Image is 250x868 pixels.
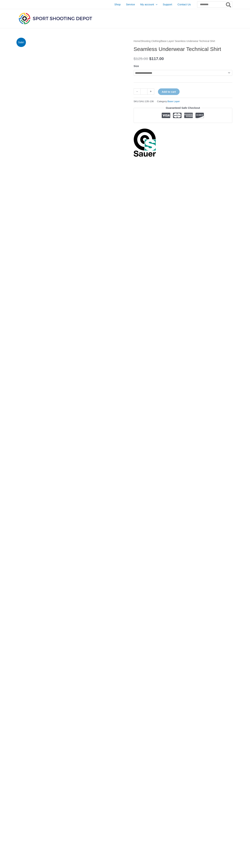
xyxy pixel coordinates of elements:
span: Category: [157,99,180,104]
input: Product quantity [140,88,147,95]
nav: Breadcrumb [134,39,232,44]
a: Base Layer [161,40,174,43]
a: + [147,88,154,95]
a: Base Layer [167,100,180,103]
a: Sauer Shooting Sportswear [134,128,156,157]
a: Shooting Clothing [141,40,160,43]
span: $ [149,56,152,61]
bdi: 117.00 [149,56,164,61]
a: - [134,88,140,95]
span: $ [134,56,136,61]
bdi: 125.00 [134,56,148,61]
span: SKU: [134,99,154,104]
span: SAU.135-136 [139,100,154,103]
span: Sale! [16,38,26,47]
legend: Guaranteed Safe Checkout [164,105,202,110]
button: Search [225,1,232,8]
img: Sport Shooting Depot [18,12,93,25]
label: Size [134,64,139,68]
button: Add to cart [158,88,180,95]
a: Home [134,40,140,43]
h1: Seamless Underwear Technical Shirt [134,46,232,52]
